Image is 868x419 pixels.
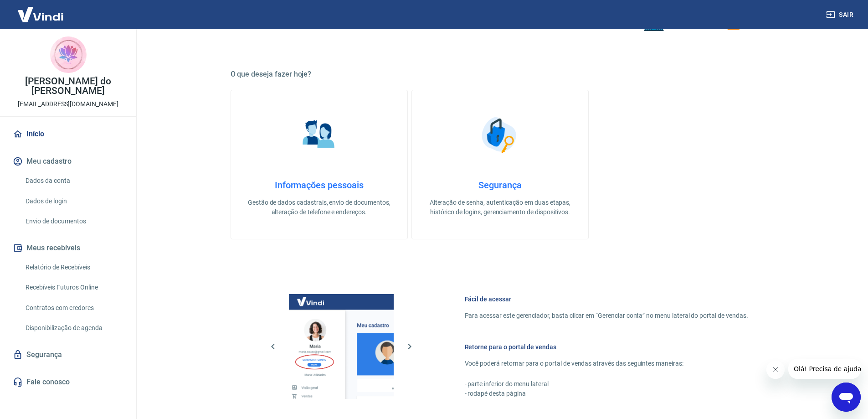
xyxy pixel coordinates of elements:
[465,295,748,304] h6: Fácil de acessar
[411,90,589,239] a: SegurançaSegurançaAlteração de senha, autenticação em duas etapas, histórico de logins, gerenciam...
[824,6,857,23] button: Sair
[7,77,129,96] p: [PERSON_NAME] do [PERSON_NAME]
[11,238,125,258] button: Meus recebíveis
[22,171,125,190] a: Dados da conta
[231,90,408,239] a: Informações pessoaisInformações pessoaisGestão de dados cadastrais, envio de documentos, alteraçã...
[465,342,748,352] h6: Retorne para o portal de vendas
[22,319,125,337] a: Disponibilização de agenda
[11,345,125,365] a: Segurança
[22,192,125,211] a: Dados de login
[22,278,125,297] a: Recebíveis Futuros Online
[426,198,574,217] p: Alteração de senha, autenticação em duas etapas, histórico de logins, gerenciamento de dispositivos.
[289,294,394,399] img: Imagem da dashboard mostrando o botão de gerenciar conta na sidebar no lado esquerdo
[22,258,125,277] a: Relatório de Recebíveis
[11,0,70,28] img: Vindi
[766,361,785,379] iframe: Fechar mensagem
[5,6,77,14] span: Olá! Precisa de ajuda?
[22,299,125,317] a: Contratos com credores
[426,180,574,191] h4: Segurança
[11,372,125,392] a: Fale conosco
[18,99,118,109] p: [EMAIL_ADDRESS][DOMAIN_NAME]
[465,359,748,368] p: Você poderá retornar para o portal de vendas através das seguintes maneiras:
[246,180,393,191] h4: Informações pessoais
[465,379,748,389] p: - parte inferior do menu lateral
[296,112,342,158] img: Informações pessoais
[465,311,748,321] p: Para acessar este gerenciador, basta clicar em “Gerenciar conta” no menu lateral do portal de ven...
[22,212,125,231] a: Envio de documentos
[465,389,748,398] p: - rodapé desta página
[11,124,125,144] a: Início
[832,383,861,412] iframe: Botão para abrir a janela de mensagens
[11,151,125,171] button: Meu cadastro
[50,36,87,73] img: 1989e40f-63a5-4929-bcb6-d94be8816988.jpeg
[246,198,393,217] p: Gestão de dados cadastrais, envio de documentos, alteração de telefone e endereços.
[231,70,770,79] h5: O que deseja fazer hoje?
[788,359,861,379] iframe: Mensagem da empresa
[477,112,523,158] img: Segurança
